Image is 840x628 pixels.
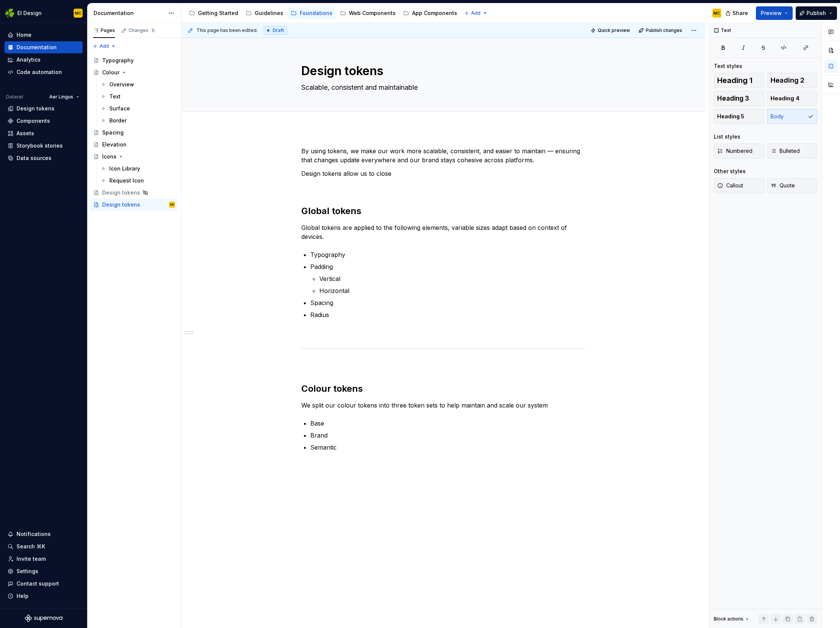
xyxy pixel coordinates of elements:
[46,92,83,102] button: Aer Lingus
[310,250,585,259] p: Typography
[714,133,740,140] div: List styles
[17,568,38,575] div: Settings
[170,201,174,208] div: MC
[109,93,121,100] div: Text
[5,41,83,53] a: Documentation
[310,443,585,452] p: Semantic
[94,9,165,17] div: Documentation
[713,10,720,16] div: MC
[301,146,585,165] p: By using tokens, we make our work more scalable, consistent, and easier to maintain — ensuring th...
[300,9,332,17] div: Foundations
[5,565,83,577] a: Settings
[462,8,490,18] button: Add
[717,77,752,84] span: Heading 1
[90,139,178,151] a: Elevation
[5,528,83,540] button: Notifications
[5,152,83,164] a: Data sources
[102,69,119,76] div: Colour
[17,580,59,587] div: Contact support
[17,44,57,51] div: Documentation
[102,201,140,208] div: Design tokens
[17,56,41,63] div: Analytics
[310,310,585,319] p: Radius
[102,129,124,136] div: Spacing
[310,431,585,440] p: Brand
[722,6,753,20] button: Share
[319,286,585,295] p: Horizontal
[771,182,795,189] span: Quote
[90,54,178,66] a: Typography
[301,401,585,410] p: We split our colour tokens into three token sets to help maintain and scale our system
[90,66,178,78] a: Colour
[5,127,83,139] a: Assets
[756,6,793,20] button: Preview
[17,530,51,538] div: Notifications
[49,94,73,100] span: Aer Lingus
[97,91,178,103] a: Text
[5,578,83,590] button: Contact support
[97,175,178,187] a: Request Icon
[5,553,83,565] a: Invite team
[300,82,584,94] textarea: Scalable, consistent and maintainable
[337,7,399,19] a: Web Components
[25,614,62,622] svg: Supernova Logo
[714,178,764,193] button: Callout
[733,9,748,17] span: Share
[243,7,286,19] a: Guidelines
[471,10,480,16] span: Add
[767,178,817,193] button: Quote
[807,9,826,17] span: Publish
[97,115,178,127] a: Border
[6,94,23,100] div: Dataset
[17,543,45,550] div: Search ⌘K
[109,81,134,88] div: Overview
[767,73,817,88] button: Heading 2
[273,27,284,33] span: Draft
[301,223,585,241] p: Global tokens are applied to the following elements, variable sizes adapt based on context of dev...
[5,66,83,78] a: Code automation
[796,6,837,20] button: Publish
[300,62,584,80] textarea: Design tokens
[97,163,178,175] a: Icon Library
[761,9,782,17] span: Preview
[717,147,752,155] span: Numbered
[17,105,54,112] div: Design tokens
[17,130,34,137] div: Assets
[102,189,140,196] div: Design tokens
[17,117,50,125] div: Components
[97,78,178,91] a: Overview
[714,62,742,70] div: Text styles
[349,9,396,17] div: Web Components
[102,141,127,148] div: Elevation
[714,614,750,624] div: Block actions
[17,9,42,17] div: EI Design
[5,115,83,127] a: Components
[109,117,127,124] div: Border
[588,25,633,36] button: Quick preview
[767,91,817,106] button: Heading 4
[310,298,585,307] p: Spacing
[90,127,178,139] a: Spacing
[17,142,63,149] div: Storybook stories
[319,274,585,283] p: Vertical
[196,27,258,33] span: This page has been edited.
[100,43,109,49] span: Add
[128,27,156,33] div: Changes
[636,25,686,36] button: Publish changes
[714,91,764,106] button: Heading 3
[17,555,46,563] div: Invite team
[301,383,585,395] h2: Colour tokens
[310,419,585,428] p: Base
[714,168,746,175] div: Other styles
[186,7,241,19] a: Getting Started
[5,9,14,18] img: 56b5df98-d96d-4d7e-807c-0afdf3bdaefa.png
[5,54,83,66] a: Analytics
[301,205,585,217] h2: Global tokens
[5,540,83,553] button: Search ⌘K
[5,29,83,41] a: Home
[2,5,86,21] button: EI DesignMC
[301,169,585,178] p: Design tokens allow us to close
[90,54,178,211] div: Page tree
[186,6,460,21] div: Page tree
[90,151,178,163] a: Icons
